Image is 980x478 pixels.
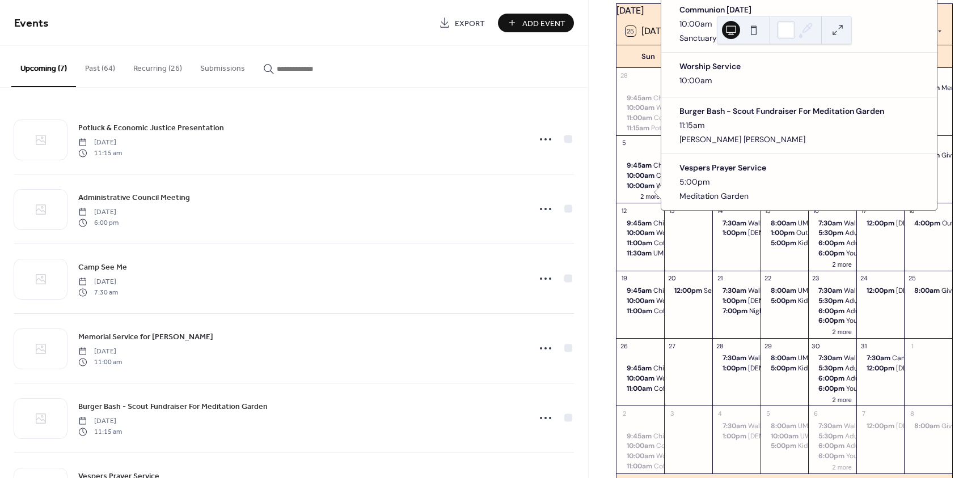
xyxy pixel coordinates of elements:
button: 2 more [828,394,856,404]
div: Potluck & Economic Justice Presentation [651,123,783,133]
div: Walking Group [748,219,795,228]
div: Adult Handbell Practice [808,441,856,451]
div: 5:00pm [679,176,766,188]
span: 6:00pm [818,374,846,383]
div: Burger Bash - Scout Fundraiser For Meditation Garden [679,105,884,117]
span: 7:30am [818,219,844,228]
span: 7:30am [818,286,844,296]
div: 6 [812,409,820,417]
span: 5:00pm [771,296,798,306]
span: Burger Bash - Scout Fundraiser For Meditation Garden [78,401,268,413]
div: Youth Dinner & Devotion (D&D) [808,316,856,326]
span: 7:30 am [78,287,118,297]
div: Bible Study [712,296,761,306]
div: Walking Group [808,219,856,228]
div: Youth Dinner & Devotion (D&D) [846,451,943,461]
div: UMM Donut Meet-Up [798,219,865,228]
span: 11:00am [627,462,654,471]
div: Childcare [653,432,685,441]
div: Walking Group [712,421,761,431]
span: 7:30am [723,219,748,228]
a: Camp See Me [78,261,127,274]
div: 13 [668,206,676,215]
div: [PERSON_NAME] [PERSON_NAME] [679,134,884,146]
div: Worship Service [616,451,665,461]
div: Camp See Me [892,353,937,363]
div: Coffee Fellowship [654,462,711,471]
span: 12:00pm [674,286,704,296]
span: 9:45am [627,161,653,170]
div: Walking Group [712,353,761,363]
div: 28 [716,342,724,350]
span: 11:00am [627,113,654,123]
button: Submissions [191,46,254,86]
span: 1:00pm [723,228,748,238]
span: 9:45am [627,93,653,103]
div: Childcare [616,364,665,373]
div: UWF Board Meeting [800,432,863,441]
span: 10:00am [627,103,656,113]
span: 11:15am [627,123,651,133]
div: Night Owls [749,306,783,316]
span: Memorial Service for [PERSON_NAME] [78,331,213,343]
span: 10:00am [627,181,656,191]
div: Sun [626,45,671,68]
div: Adult Ensemble Handbell Practice [845,228,955,238]
div: UMM Donut Meet-Up [798,353,865,363]
div: Adult Handbell Practice [846,441,923,451]
div: Walking Group [748,353,795,363]
span: Export [455,18,485,29]
div: Coffee Fellowship [616,462,665,471]
div: Vespers Prayer Service [679,162,766,174]
button: 2 more [636,191,664,200]
div: Church Office Closes [856,421,905,431]
span: 7:30am [867,353,892,363]
div: Sanctuary [679,32,751,44]
div: UMM Donut Meet-Up [798,421,865,431]
span: 6:00pm [818,316,846,326]
div: Worship Service [616,374,665,383]
div: Communion Sunday [616,151,665,160]
div: Adult Ensemble Handbell Practice [808,432,856,441]
div: Childcare [616,286,665,296]
span: 5:00pm [771,238,798,248]
div: Adult Handbell Practice [808,306,856,316]
div: 2 [620,409,628,417]
span: 6:00pm [818,384,846,394]
div: 31 [860,342,868,350]
div: Worship Service [679,61,741,72]
span: 7:00pm [723,306,749,316]
button: 25[DATE] [622,23,673,39]
span: 8:00am [771,286,798,296]
button: 2 more [828,259,856,268]
span: 6:00 pm [78,217,119,228]
span: 6:00pm [818,249,846,258]
div: Outreach Dinner [904,219,952,228]
div: Worship Service [656,296,707,306]
button: Past (64) [76,46,124,86]
div: Childcare [616,161,665,170]
div: Recycle Sunday [616,83,665,93]
span: 6:00pm [818,238,846,248]
div: Childcare [653,93,685,103]
div: UWF Board Meeting [761,432,809,441]
span: [DATE] [78,207,119,217]
div: 22 [764,274,772,283]
div: Youth Dinner & Devotion (D&D) [808,249,856,258]
div: UMM Donut Meet-Up [761,421,809,431]
div: Coffee Fellowship [654,384,711,394]
div: Adult Handbell Practice [808,374,856,383]
div: Kidz Bells [761,238,809,248]
div: [DATE] [616,4,952,18]
span: 10:00am [627,171,656,181]
div: 3 [668,409,676,417]
div: 7 [860,409,868,417]
span: 7:30am [818,421,844,431]
div: Walking Group [808,286,856,296]
div: UMM Donut Meet-Up [761,353,809,363]
span: [DATE] [78,138,122,148]
span: 11:00am [627,306,654,316]
div: Childcare [653,161,685,170]
div: Worship Service [656,451,707,461]
div: Adult Ensemble Handbell Practice [845,296,955,306]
